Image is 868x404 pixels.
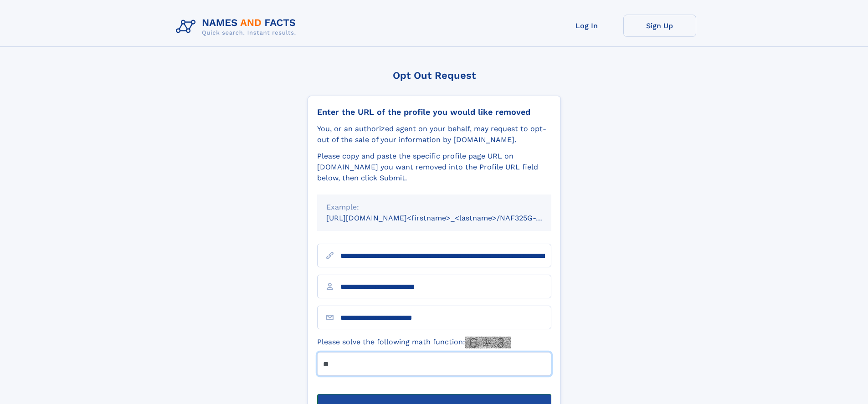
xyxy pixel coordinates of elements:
img: Logo Names and Facts [172,15,303,39]
div: Opt Out Request [308,70,561,81]
a: Sign Up [623,15,696,37]
div: You, or an authorized agent on your behalf, may request to opt-out of the sale of your informatio... [317,123,551,145]
label: Please solve the following math function: [317,337,511,348]
div: Example: [326,202,542,213]
a: Log In [550,15,623,37]
small: [URL][DOMAIN_NAME]<firstname>_<lastname>/NAF325G-xxxxxxxx [326,214,569,222]
div: Please copy and paste the specific profile page URL on [DOMAIN_NAME] you want removed into the Pr... [317,151,551,184]
div: Enter the URL of the profile you would like removed [317,107,551,117]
